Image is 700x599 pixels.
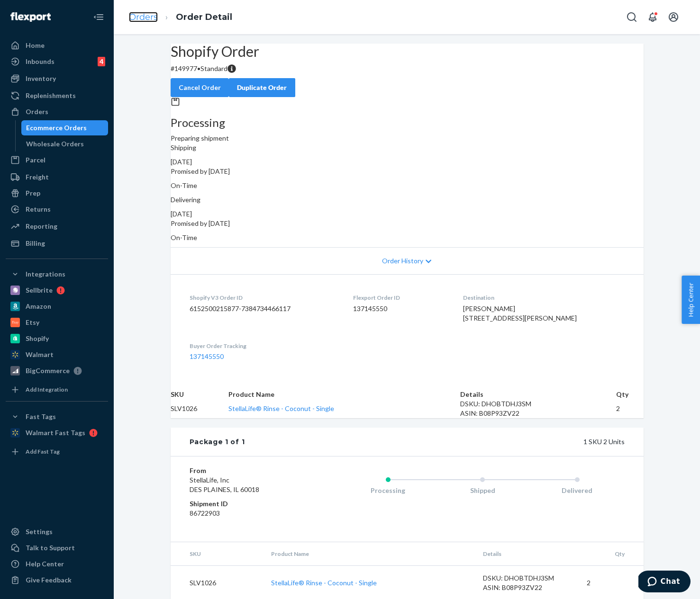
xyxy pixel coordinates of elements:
span: • [197,64,200,72]
div: Processing [341,486,436,495]
div: Amazon [26,302,51,311]
h2: Shopify Order [171,44,644,59]
a: 137145550 [190,352,224,360]
div: Shipped [435,486,530,495]
a: Billing [6,236,108,251]
div: Ecommerce Orders [26,123,87,133]
dt: Shipment ID [190,499,303,509]
span: StellaLife, Inc DES PLAINES, IL 60018 [190,476,259,493]
th: Qty [579,542,643,566]
button: Fast Tags [6,409,108,424]
div: Package 1 of 1 [190,437,245,447]
div: Walmart Fast Tags [26,428,85,438]
td: SLV1026 [171,399,229,418]
button: Open Search Box [622,8,641,27]
span: [PERSON_NAME] [STREET_ADDRESS][PERSON_NAME] [463,304,577,322]
button: Open account menu [664,8,683,27]
th: SKU [171,542,264,566]
div: Shopify [26,334,49,343]
th: Details [460,390,616,399]
a: Sellbrite [6,283,108,298]
dt: Flexport Order ID [353,294,448,302]
a: Order Detail [176,12,232,22]
iframe: Opens a widget where you can chat to one of our agents [638,571,691,594]
a: Settings [6,524,108,539]
a: Help Center [6,556,108,572]
a: Add Fast Tag [6,444,108,459]
div: Sellbrite [26,286,53,295]
button: Open notifications [643,8,662,27]
div: Parcel [26,155,45,165]
th: Product Name [228,390,460,399]
a: Parcel [6,152,108,168]
dt: Buyer Order Tracking [190,342,338,350]
p: Promised by [DATE] [171,219,644,228]
div: Talk to Support [26,543,75,553]
button: Help Center [682,276,700,324]
div: Returns [26,205,51,214]
div: DSKU: DHOBTDHJ3SM [460,399,616,409]
a: Prep [6,186,108,201]
a: BigCommerce [6,363,108,378]
div: DSKU: DHOBTDHJ3SM [483,573,572,583]
a: Orders [129,12,158,22]
div: BigCommerce [26,366,70,375]
div: ASIN: B08P93ZV22 [460,409,616,418]
a: Etsy [6,315,108,330]
div: Duplicate Order [237,83,287,92]
div: Orders [26,107,48,116]
a: Reporting [6,219,108,234]
ol: breadcrumbs [121,3,240,31]
button: Talk to Support [6,540,108,555]
a: Ecommerce Orders [21,120,109,135]
dd: 86722903 [190,509,303,518]
p: Shipping [171,143,644,152]
dd: 137145550 [353,304,448,313]
div: [DATE] [171,157,644,167]
h3: Processing [171,116,644,129]
div: Freight [26,172,49,182]
p: # 149977 [171,64,644,73]
a: Returns [6,202,108,217]
div: Prep [26,188,40,198]
a: Inventory [6,71,108,86]
p: Delivering [171,195,644,205]
p: Promised by [DATE] [171,167,644,176]
th: Qty [616,390,643,399]
a: Inbounds4 [6,54,108,69]
div: Fast Tags [26,412,56,421]
div: 4 [98,57,105,66]
div: [DATE] [171,209,644,219]
th: Details [475,542,580,566]
div: Settings [26,527,53,536]
div: Inventory [26,74,56,83]
a: Home [6,38,108,53]
a: Walmart Fast Tags [6,425,108,440]
span: Order History [382,256,423,266]
a: Amazon [6,299,108,314]
div: Integrations [26,269,65,279]
a: Freight [6,170,108,185]
a: StellaLife® Rinse - Coconut - Single [228,404,334,412]
a: Walmart [6,347,108,362]
a: Orders [6,104,108,119]
div: Home [26,41,45,50]
button: Duplicate Order [229,78,295,97]
dt: Shopify V3 Order ID [190,294,338,302]
div: Walmart [26,350,54,359]
div: ASIN: B08P93ZV22 [483,583,572,592]
a: Shopify [6,331,108,346]
span: Standard [200,64,227,72]
button: Give Feedback [6,572,108,588]
div: Reporting [26,222,57,231]
div: Billing [26,239,45,248]
div: Etsy [26,318,39,327]
div: Preparing shipment [171,116,644,143]
div: 1 SKU 2 Units [245,437,624,447]
img: Flexport logo [10,12,51,22]
td: 2 [616,399,643,418]
a: Wholesale Orders [21,136,109,152]
div: Add Integration [26,385,68,393]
